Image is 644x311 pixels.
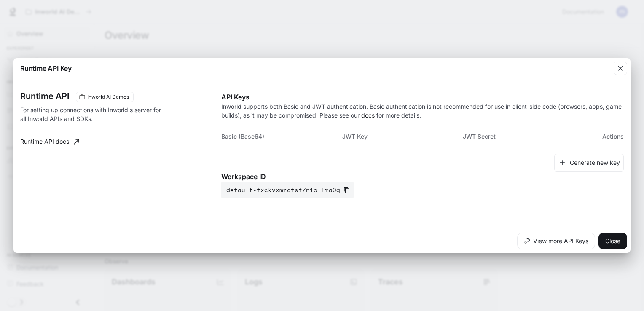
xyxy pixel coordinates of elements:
[554,154,624,172] button: Generate new key
[17,133,83,150] a: Runtime API docs
[598,233,627,249] button: Close
[20,63,72,73] p: Runtime API Key
[221,182,354,198] button: default-fxckvxmrdtsf7n1ollra0g
[517,233,595,249] button: View more API Keys
[76,92,134,102] div: These keys will apply to your current workspace only
[221,126,342,147] th: Basic (Base64)
[20,92,69,100] h3: Runtime API
[463,126,583,147] th: JWT Secret
[221,92,624,102] p: API Keys
[221,102,624,120] p: Inworld supports both Basic and JWT authentication. Basic authentication is not recommended for u...
[221,172,624,182] p: Workspace ID
[584,126,624,147] th: Actions
[342,126,463,147] th: JWT Key
[361,112,375,119] a: docs
[84,93,132,101] span: Inworld AI Demos
[20,105,166,123] p: For setting up connections with Inworld's server for all Inworld APIs and SDKs.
